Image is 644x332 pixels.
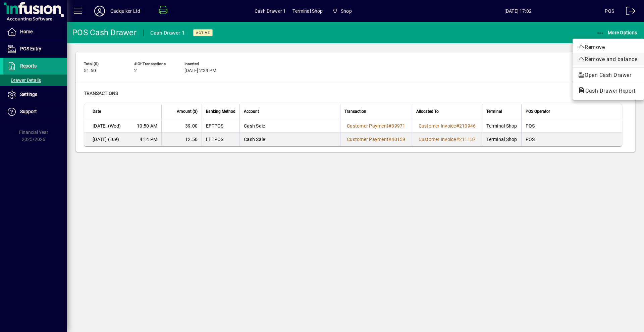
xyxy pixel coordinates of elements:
[578,88,639,94] span: Cash Drawer Report
[573,41,644,53] button: Remove
[573,53,644,65] button: Remove and balance
[573,69,644,81] button: Open Cash Drawer
[578,43,639,51] span: Remove
[578,55,639,63] span: Remove and balance
[578,71,639,79] span: Open Cash Drawer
